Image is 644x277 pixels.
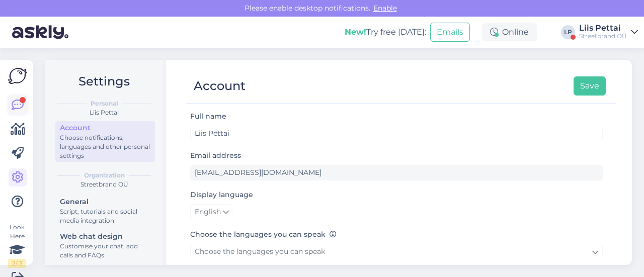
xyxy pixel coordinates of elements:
input: Enter email [190,165,603,180]
a: English [190,204,233,220]
div: Streetbrand OÜ [53,180,155,189]
button: Emails [430,23,470,42]
a: Liis PettaiStreetbrand OÜ [579,24,638,40]
a: GeneralScript, tutorials and social media integration [55,195,155,227]
span: Enable [370,4,400,13]
label: Email address [190,150,241,161]
div: General [60,197,150,207]
div: Web chat design [60,231,150,242]
a: Choose the languages you can speak [190,244,603,259]
button: Save [574,76,606,96]
a: AccountChoose notifications, languages and other personal settings [55,121,155,162]
div: LP [561,25,575,39]
h2: Settings [53,72,155,91]
label: Choose the languages you can speak [190,229,337,240]
span: English [195,207,221,218]
div: Choose notifications, languages and other personal settings [60,133,150,160]
b: New! [345,27,366,37]
img: Askly Logo [8,68,27,84]
div: Account [194,76,246,96]
input: Enter name [190,126,603,141]
div: Customise your chat, add calls and FAQs [60,242,150,260]
b: Personal [91,99,118,108]
label: Display language [190,190,253,200]
div: Liis Pettai [53,108,155,117]
span: Choose the languages you can speak [195,247,325,256]
a: Web chat designCustomise your chat, add calls and FAQs [55,230,155,261]
label: Full name [190,111,226,122]
div: Script, tutorials and social media integration [60,207,150,225]
div: Try free [DATE]: [345,26,426,38]
div: Online [482,23,537,41]
div: Look Here [8,223,26,268]
b: Organization [84,171,125,180]
div: Streetbrand OÜ [579,32,627,40]
div: Liis Pettai [579,24,627,32]
div: 2 / 3 [8,259,26,268]
div: Account [60,123,150,133]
